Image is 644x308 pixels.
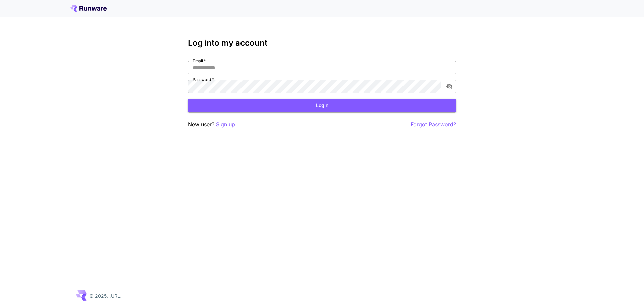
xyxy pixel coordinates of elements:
[89,292,122,299] p: © 2025, [URL]
[193,58,206,64] label: Email
[188,38,456,48] h3: Log into my account
[443,80,455,93] button: toggle password visibility
[188,120,235,129] p: New user?
[216,120,235,129] button: Sign up
[411,120,456,129] button: Forgot Password?
[188,99,456,112] button: Login
[193,77,214,82] label: Password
